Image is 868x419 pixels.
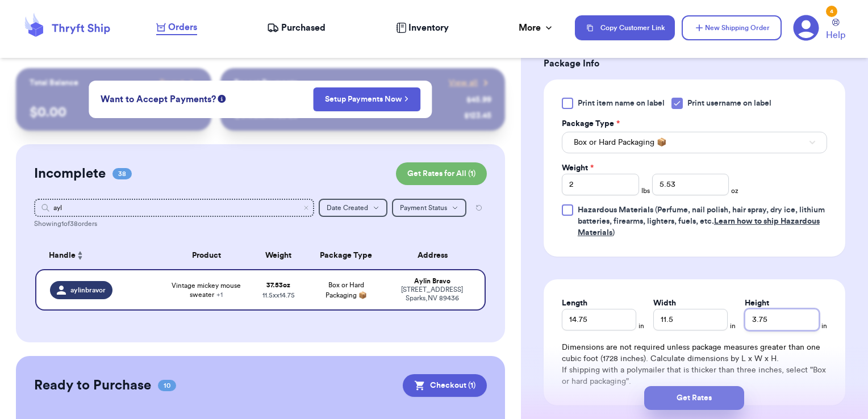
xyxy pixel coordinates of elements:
span: in [821,321,827,330]
div: Aylin Bravo [394,277,471,286]
a: Setup Payments Now [325,94,408,105]
span: Handle [49,250,76,262]
a: Inventory [396,21,449,35]
strong: 37.53 oz [266,282,290,288]
div: $ 45.99 [466,94,491,106]
p: Total Balance [30,77,78,89]
h2: Ready to Purchase [34,376,151,395]
label: Package Type [562,118,620,129]
span: Box or Hard Packaging 📦 [574,137,666,148]
button: Reset all filters [471,199,487,217]
th: Weight [252,242,306,269]
button: Get Rates for All (1) [396,162,487,185]
button: Payment Status [392,199,466,217]
a: View all [449,77,491,89]
a: Help [826,19,845,42]
div: [STREET_ADDRESS] Sparks , NV 89436 [394,286,471,303]
span: Orders [168,20,197,34]
th: Address [387,242,486,269]
span: Hazardous Materials [578,206,653,214]
p: $ 0.00 [30,103,198,121]
span: lbs [641,186,650,195]
span: 10 [158,380,176,391]
label: Weight [562,162,594,174]
a: 4 [793,15,819,41]
label: Width [653,298,676,309]
span: (Perfume, nail polish, hair spray, dry ice, lithium batteries, firearms, lighters, fuels, etc. ) [578,206,825,237]
a: Orders [156,20,197,35]
p: If shipping with a polymailer that is thicker than three inches, select "Box or hard packaging". [562,364,827,387]
label: Length [562,298,587,309]
div: 4 [826,6,837,17]
span: in [639,321,644,330]
span: View all [449,77,478,89]
span: Print username on label [687,98,771,109]
span: Help [826,28,845,42]
div: Dimensions are not required unless package measures greater than one cubic foot (1728 inches). Ca... [562,342,827,387]
div: Showing 1 of 38 orders [34,219,487,228]
th: Product [161,242,252,269]
button: Copy Customer Link [575,15,675,40]
button: Checkout (1) [403,374,487,397]
button: Setup Payments Now [313,87,420,111]
span: + 1 [216,291,223,298]
p: Recent Payments [234,77,297,89]
a: Purchased [267,21,325,35]
span: Payout [160,77,184,89]
button: Sort ascending [76,249,85,262]
span: aylinbravor [70,286,106,295]
span: Vintage mickey mouse sweater [168,281,245,299]
div: $ 123.45 [464,110,491,121]
h2: Incomplete [34,165,106,183]
button: Box or Hard Packaging 📦 [562,132,827,153]
button: Get Rates [644,386,744,410]
input: Search [34,199,315,217]
span: Purchased [281,21,325,35]
span: 38 [112,168,132,179]
button: New Shipping Order [682,15,782,40]
span: Want to Accept Payments? [101,93,216,106]
span: Inventory [408,21,449,35]
span: Date Created [327,204,368,211]
span: Print item name on label [578,98,665,109]
span: in [730,321,736,330]
button: Clear search [303,204,310,211]
h3: Package Info [544,57,845,70]
span: Box or Hard Packaging 📦 [325,282,367,299]
span: oz [731,186,738,195]
button: Date Created [319,199,387,217]
span: Payment Status [400,204,447,211]
span: 11.5 x x 14.75 [262,292,295,299]
div: More [519,21,554,35]
th: Package Type [306,242,387,269]
a: Payout [160,77,198,89]
label: Height [745,298,769,309]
